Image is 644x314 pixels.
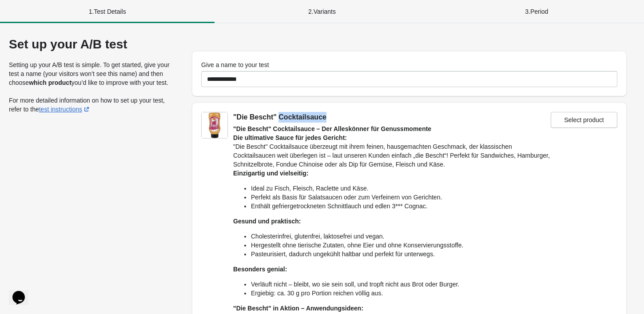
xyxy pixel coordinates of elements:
[9,278,37,305] iframe: chat widget
[9,60,175,87] p: Setting up your A/B test is simple. To get started, give your test a name (your visitors won’t se...
[251,202,551,211] li: Enthält gefriergetrockneten Schnittlauch und edlen 3*** Cognac.
[201,60,269,69] label: Give a name to your test
[233,134,347,141] strong: Die ultimative Sauce für jedes Gericht:
[29,79,72,86] strong: which product
[233,218,301,225] strong: Gesund und praktisch:
[233,133,551,169] p: "Die Bescht" Cocktailsauce überzeugt mit ihrem feinen, hausgemachten Geschmack, der klassischen C...
[233,170,309,177] strong: Einzigartig und vielseitig:
[251,250,551,258] li: Pasteurisiert, dadurch ungekühlt haltbar und perfekt für unterwegs.
[9,37,175,52] div: Set up your A/B test
[39,106,91,113] a: test instructions
[251,184,551,193] li: Ideal zu Fisch, Fleisch, Raclette und Käse.
[9,96,175,114] p: For more detailed information on how to set up your test, refer to the
[233,266,287,273] strong: Besonders genial:
[251,289,551,298] li: Ergiebig: ca. 30 g pro Portion reichen völlig aus.
[251,232,551,241] li: Cholesterinfrei, glutenfrei, laktosefrei und vegan.
[233,125,431,132] strong: "Die Bescht" Cocktailsauce – Der Alleskönner für Genussmomente
[564,116,604,123] span: Select product
[251,193,551,202] li: Perfekt als Basis für Salatsaucen oder zum Verfeinern von Gerichten.
[251,280,551,289] li: Verläuft nicht – bleibt, wo sie sein soll, und tropft nicht aus Brot oder Burger.
[251,241,551,250] li: Hergestellt ohne tierische Zutaten, ohne Eier und ohne Konservierungsstoffe.
[233,305,363,312] strong: "Die Bescht" in Aktion – Anwendungsideen:
[233,112,551,123] div: "Die Bescht" Cocktailsauce
[551,112,617,128] button: Select product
